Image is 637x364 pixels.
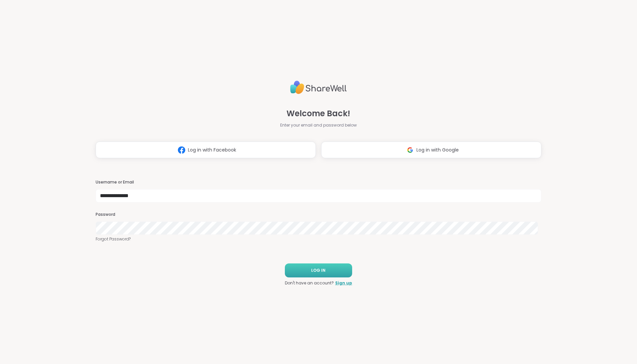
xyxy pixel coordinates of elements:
span: LOG IN [311,267,325,273]
img: ShareWell Logomark [404,144,416,156]
span: Log in with Facebook [188,147,236,154]
h3: Username or Email [96,180,541,185]
button: Log in with Facebook [96,142,316,158]
button: LOG IN [285,263,352,277]
a: Sign up [335,280,352,286]
a: Forgot Password? [96,236,541,242]
h3: Password [96,212,541,217]
button: Log in with Google [321,142,541,158]
span: Log in with Google [416,147,459,154]
span: Welcome Back! [287,108,350,120]
span: Enter your email and password below [280,122,357,128]
span: Don't have an account? [285,280,334,286]
img: ShareWell Logomark [175,144,188,156]
img: ShareWell Logo [290,78,347,97]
